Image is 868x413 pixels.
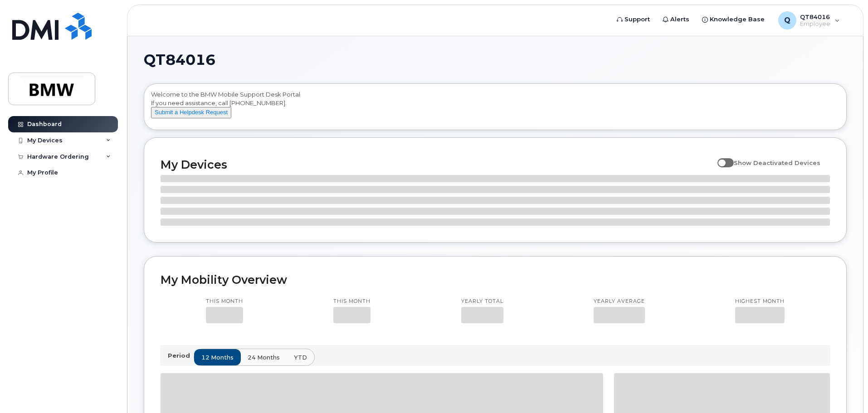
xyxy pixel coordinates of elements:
[734,159,820,166] span: Show Deactivated Devices
[151,108,231,116] a: Submit a Helpdesk Request
[161,273,830,287] h2: My Mobility Overview
[717,154,725,161] input: Show Deactivated Devices
[735,298,785,305] p: Highest month
[168,351,194,360] p: Period
[161,158,713,171] h2: My Devices
[144,53,215,67] span: QT84016
[151,90,839,126] div: Welcome to the BMW Mobile Support Desk Portal If you need assistance, call [PHONE_NUMBER].
[594,298,645,305] p: Yearly average
[206,298,243,305] p: This month
[248,353,280,362] span: 24 months
[294,353,307,362] span: YTD
[151,107,231,118] button: Submit a Helpdesk Request
[461,298,503,305] p: Yearly total
[333,298,371,305] p: This month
